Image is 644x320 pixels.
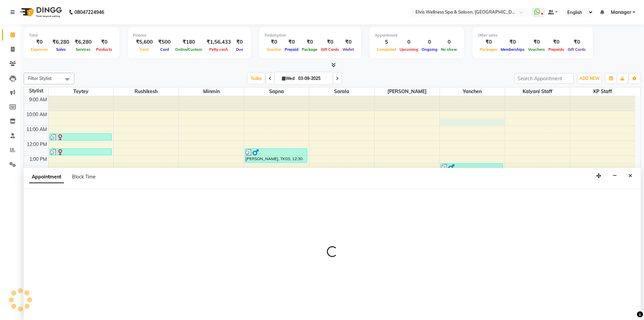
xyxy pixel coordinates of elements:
[478,47,499,52] span: Packages
[54,47,68,52] span: Sales
[25,141,48,148] div: 12:00 PM
[265,33,356,38] div: Redemption
[173,47,204,52] span: Online/Custom
[570,87,636,96] span: KP Staff
[94,38,114,46] div: ₹0
[283,38,300,46] div: ₹0
[478,33,588,38] div: Other sales
[578,74,601,83] button: ADD NEW
[283,47,300,52] span: Prepaid
[515,73,574,84] input: Search Appointment
[499,38,526,46] div: ₹0
[398,47,420,52] span: Upcoming
[74,47,92,52] span: Services
[50,38,72,46] div: ₹6,280
[50,134,112,140] div: nisha, TK01, 11:30 AM-12:00 PM, Waxing - Face
[319,38,341,46] div: ₹0
[179,87,244,96] span: Minmin
[204,38,234,46] div: ₹1,56,433
[526,47,547,52] span: Vouchers
[341,38,356,46] div: ₹0
[49,87,114,96] span: Teytey
[300,47,319,52] span: Package
[159,47,171,52] span: Card
[280,76,296,81] span: Wed
[29,38,50,46] div: ₹0
[579,76,599,81] span: ADD NEW
[439,47,459,52] span: No show
[625,171,635,181] button: Close
[17,3,64,22] img: logo
[398,38,420,46] div: 0
[28,156,48,163] div: 1:00 PM
[420,47,439,52] span: Ongoing
[173,38,204,46] div: ₹180
[547,38,566,46] div: ₹0
[375,87,439,96] span: [PERSON_NAME]
[72,38,94,46] div: ₹6,280
[300,38,319,46] div: ₹0
[114,87,178,96] span: Rushikesh
[25,111,48,118] div: 10:00 AM
[265,47,283,52] span: Voucher
[133,33,245,38] div: Finance
[138,47,151,52] span: Cash
[375,47,398,52] span: Completed
[375,38,398,46] div: 5
[296,73,330,84] input: 2025-09-03
[439,38,459,46] div: 0
[133,38,156,46] div: ₹5,600
[245,149,307,163] div: [PERSON_NAME], TK03, 12:30 PM-01:30 PM, Massage - Swedish Massage (60 Min)
[566,47,588,52] span: Gift Cards
[25,126,48,133] div: 11:00 AM
[319,47,341,52] span: Gift Cards
[309,87,374,96] span: Sarala
[420,38,439,46] div: 0
[234,47,245,52] span: Due
[74,3,104,22] b: 08047224946
[440,87,505,96] span: Yanchen
[208,47,230,52] span: Petty cash
[375,33,459,38] div: Appointment
[28,96,48,103] div: 9:00 AM
[156,38,173,46] div: ₹500
[50,149,112,155] div: [PERSON_NAME], TK02, 12:30 PM-01:00 PM, L’Oréal / Kérastase Wash - Hairwash & Blow Dry
[234,38,245,46] div: ₹0
[547,47,566,52] span: Prepaids
[29,171,64,183] span: Appointment
[29,47,50,52] span: Expenses
[72,174,96,180] span: Block Time
[341,47,356,52] span: Wallet
[499,47,526,52] span: Memberships
[441,164,503,177] div: avi, TK04, 01:30 PM-02:30 PM, Massage - Swedish Massage (60 Min)
[526,38,547,46] div: ₹0
[566,38,588,46] div: ₹0
[244,87,309,96] span: Sapna
[94,47,114,52] span: Products
[28,76,52,81] span: Filter Stylist
[478,38,499,46] div: ₹0
[248,73,265,84] span: Today
[29,33,114,38] div: Total
[265,38,283,46] div: ₹0
[24,87,48,94] div: Stylist
[505,87,570,96] span: Kalyani Staff
[611,9,631,16] span: Manager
